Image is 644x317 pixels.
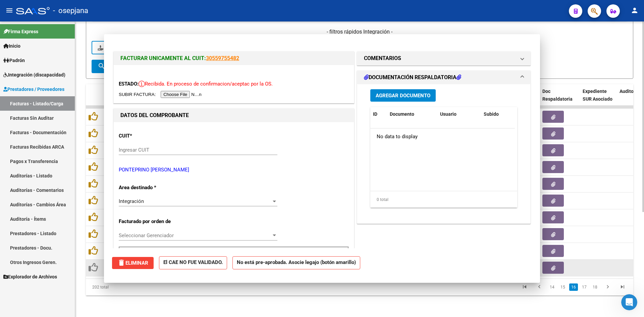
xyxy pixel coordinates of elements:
strong: DATOS DEL COMPROBANTE [120,112,189,118]
span: Usuario [440,111,457,117]
p: Area destinado * [119,184,188,192]
button: Agregar Documento [370,89,436,102]
span: Firma Express [3,28,38,35]
a: go to first page [518,283,531,291]
span: Recibida. En proceso de confirmacion/aceptac por la OS. [139,81,273,87]
a: go to previous page [533,283,546,291]
li: page 17 [579,281,590,293]
span: Doc Respaldatoria [542,89,573,102]
iframe: Intercom live chat [621,294,637,310]
mat-icon: search [98,62,106,70]
datatable-header-cell: Doc Respaldatoria [540,84,580,114]
a: 18 [591,283,599,291]
span: Integración [119,198,144,204]
mat-expansion-panel-header: COMENTARIOS [357,52,530,65]
strong: No está pre-aprobada. Asocie legajo (botón amarillo) [232,256,360,269]
span: Buscar Comprobante [98,63,164,69]
h1: DOCUMENTACIÓN RESPALDATORIA [364,73,461,82]
mat-icon: delete [117,259,125,267]
p: Facturado por orden de [119,218,188,225]
a: 17 [580,283,589,291]
span: - osepjana [53,3,88,18]
p: CUIT [119,132,188,140]
div: No data to display [370,128,515,145]
div: DOCUMENTACIÓN RESPALDATORIA [357,84,530,223]
datatable-header-cell: Usuario [437,107,481,121]
h1: COMENTARIOS [364,54,401,62]
a: go to last page [616,283,629,291]
button: Eliminar [112,257,154,269]
h4: - filtros rápidos Integración - [92,28,628,36]
mat-expansion-panel-header: DOCUMENTACIÓN RESPALDATORIA [357,71,530,84]
a: 16 [569,283,578,291]
span: Expediente SUR Asociado [583,89,612,102]
div: 202 total [86,279,194,296]
span: Seleccionar Gerenciador [119,232,271,239]
span: ESTADO: [119,81,139,87]
div: 0 total [370,191,517,208]
span: Subido [484,111,499,117]
a: 14 [548,283,556,291]
li: page 16 [568,281,579,293]
span: Padrón [3,57,25,64]
span: Prestadores / Proveedores [3,86,64,93]
span: Agregar Documento [376,93,430,99]
li: page 15 [557,281,568,293]
datatable-header-cell: Acción [515,107,548,121]
mat-icon: menu [5,6,13,14]
span: Conf. no pedidas [98,45,149,51]
span: Integración (discapacidad) [3,71,65,78]
datatable-header-cell: Expediente SUR Asociado [580,84,617,114]
span: Explorador de Archivos [3,273,57,280]
p: PONTEPRINO [PERSON_NAME] [119,166,349,174]
li: page 18 [590,281,600,293]
span: Auditoria [620,89,639,94]
datatable-header-cell: Documento [387,107,437,121]
strong: El CAE NO FUE VALIDADO. [159,256,227,269]
a: 15 [558,283,567,291]
datatable-header-cell: ID [370,107,387,121]
span: Inicio [3,42,20,50]
span: Documento [390,111,414,117]
li: page 14 [547,281,557,293]
span: ID [373,111,377,117]
datatable-header-cell: Subido [481,107,515,121]
span: Eliminar [117,260,148,266]
mat-icon: person [631,6,639,14]
span: FACTURAR UNICAMENTE AL CUIT: [120,55,206,61]
a: go to next page [601,283,614,291]
a: 30559755482 [206,55,239,61]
